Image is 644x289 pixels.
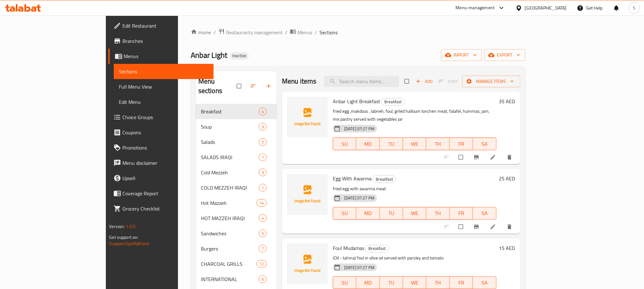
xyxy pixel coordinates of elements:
button: Branch-specific-item [469,220,485,234]
a: Menus [108,49,213,64]
span: [DATE] 07:27 PM [342,265,377,271]
a: Full Menu View [114,79,213,94]
span: Breakfast [373,176,396,183]
span: 1 [259,185,266,191]
span: Select to update [455,151,468,163]
div: items [259,153,267,161]
div: SALADS IRAQI1 [196,150,277,165]
span: export [490,51,520,59]
span: TH [429,278,447,287]
a: Choice Groups [108,110,213,125]
span: FR [452,209,470,218]
span: Full Menu View [119,83,208,91]
span: [DATE] 07:27 PM [342,126,377,132]
div: Cold Mezzeh3 [196,165,277,180]
button: TU [380,276,403,289]
div: INTERNATIONAL [201,275,259,283]
button: import [441,49,482,61]
button: SU [333,138,356,150]
div: Salads [201,138,259,146]
span: Restaurants management [226,29,283,36]
span: Egg With Awarma [333,174,372,183]
div: Sandwiches [201,230,259,237]
span: CHARCOAL GRILLS [201,260,257,268]
div: Menu-management [456,4,495,12]
span: Burgers [201,245,259,252]
a: Coupons [108,125,213,140]
button: SU [333,207,356,220]
span: Sections [119,68,208,75]
li: / [285,29,287,36]
span: TU [382,139,401,149]
button: TU [380,207,403,220]
input: search [324,76,399,87]
span: SA [476,139,494,149]
span: import [446,51,477,59]
p: (Oil - tahina) foul in olive oil served with parsley and tomato [333,254,497,262]
span: Version: [109,222,125,231]
span: WE [406,209,424,218]
span: Edit Menu [119,98,208,106]
span: SALADS IRAQI [201,153,259,161]
div: COLD MEZZEH IRAQI1 [196,180,277,195]
div: Breakfast [373,175,396,183]
span: SU [336,209,354,218]
span: Get support on: [109,233,138,241]
span: Breakfast [201,108,259,115]
span: Menu disclaimer [122,159,208,167]
span: Menus [124,52,208,60]
div: Soup3 [196,119,277,134]
div: items [259,123,267,131]
button: delete [503,150,518,164]
button: Manage items [462,76,520,87]
span: Edit Restaurant [122,22,208,30]
span: HOT MAZZEH IRAQI [201,214,259,222]
h2: Menu sections [198,77,237,96]
span: Inactive [230,53,249,58]
button: TU [380,138,403,150]
h6: 25 AED [499,174,515,183]
span: TH [429,139,447,149]
button: delete [503,220,518,234]
div: INTERNATIONAL6 [196,272,277,287]
button: Branch-specific-item [469,150,485,164]
div: Breakfast [381,98,405,106]
button: WE [403,276,426,289]
div: Cold Mezzeh [201,169,259,176]
span: 5 [259,139,266,145]
div: items [259,138,267,146]
div: Sandwiches5 [196,226,277,241]
button: TH [426,138,449,150]
span: Anbar Light Breakfast [333,97,380,106]
button: SA [473,138,496,150]
span: MO [359,278,377,287]
h6: 15 AED [499,244,515,252]
button: TH [426,276,449,289]
div: Hot Mazzeh [201,199,257,207]
span: 7 [259,246,266,252]
span: Manage items [467,77,515,85]
a: Restaurants management [218,28,283,37]
div: Hot Mazzeh14 [196,195,277,211]
a: Promotions [108,140,213,155]
span: Upsell [122,174,208,182]
span: TU [382,209,401,218]
img: Anbar Light Breakfast [287,97,328,138]
span: Coupons [122,129,208,136]
span: MO [359,209,377,218]
a: Menus [290,28,312,37]
span: TH [429,209,447,218]
button: export [484,49,525,61]
span: MO [359,139,377,149]
div: Breakfast [366,245,389,252]
a: Branches [108,33,213,49]
span: SA [476,209,494,218]
li: / [315,29,317,36]
span: Add [416,78,433,85]
div: Soup [201,123,259,131]
div: items [259,230,267,237]
span: Select all sections [233,80,246,92]
span: Coverage Report [122,190,208,197]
